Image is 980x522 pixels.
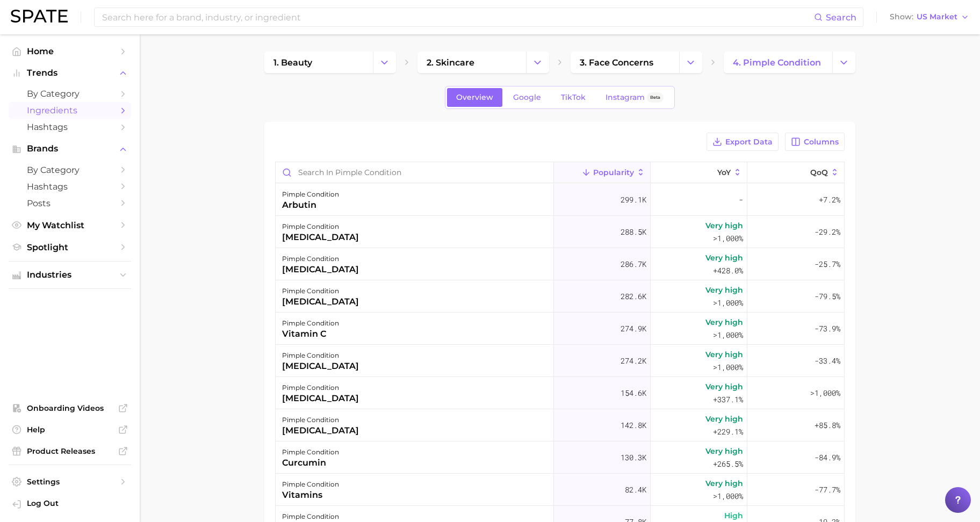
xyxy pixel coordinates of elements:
span: Help [27,425,113,434]
div: pimple condition [282,478,339,491]
span: Industries [27,270,113,280]
div: pimple condition [282,381,359,394]
div: [MEDICAL_DATA] [282,424,359,437]
span: Settings [27,477,113,487]
button: Popularity [554,162,651,183]
button: pimple conditionarbutin299.1k-+7.2% [276,184,844,216]
a: Settings [9,474,131,490]
span: by Category [27,165,113,175]
span: My Watchlist [27,220,113,230]
span: Hashtags [27,182,113,192]
span: Spotlight [27,242,113,252]
a: Home [9,43,131,60]
a: by Category [9,162,131,178]
a: Google [504,88,550,107]
div: pimple condition [282,446,339,459]
a: Posts [9,195,131,212]
div: pimple condition [282,414,359,426]
div: [MEDICAL_DATA] [282,231,359,244]
span: - [739,193,743,206]
span: 82.4k [625,483,646,496]
button: pimple conditionvitamins82.4kVery high>1,000%-77.7% [276,474,844,506]
a: Overview [447,88,502,107]
a: Spotlight [9,239,131,256]
button: Columns [785,133,845,151]
input: Search here for a brand, industry, or ingredient [101,8,814,26]
span: Posts [27,198,113,208]
span: Google [513,93,541,102]
a: Product Releases [9,443,131,459]
span: Very high [705,348,743,361]
button: Industries [9,267,131,283]
a: Onboarding Videos [9,400,131,416]
button: YoY [651,162,747,183]
button: QoQ [747,162,844,183]
a: InstagramBeta [596,88,673,107]
span: 4. pimple condition [733,57,821,68]
span: Columns [804,137,839,147]
a: TikTok [552,88,595,107]
div: vitamins [282,489,339,502]
button: Change Category [679,52,702,73]
span: -79.5% [815,290,840,303]
span: 142.8k [621,419,646,432]
span: 274.2k [621,354,646,367]
button: pimple condition[MEDICAL_DATA]282.6kVery high>1,000%-79.5% [276,280,844,313]
div: pimple condition [282,317,339,330]
span: >1,000% [810,388,840,398]
div: arbutin [282,199,339,212]
a: 1. beauty [264,52,373,73]
span: 274.9k [621,322,646,335]
a: Ingredients [9,102,131,119]
span: Overview [456,93,493,102]
span: Log Out [27,498,122,508]
span: QoQ [810,168,828,177]
button: Change Category [526,52,549,73]
span: Show [890,14,913,20]
span: >1,000% [713,298,743,308]
span: 154.6k [621,387,646,400]
span: Product Releases [27,446,113,456]
input: Search in pimple condition [276,162,553,183]
span: -84.9% [815,451,840,464]
span: +428.0% [713,264,743,277]
span: +337.1% [713,393,743,406]
button: pimple condition[MEDICAL_DATA]154.6kVery high+337.1%>1,000% [276,377,844,409]
span: Hashtags [27,122,113,132]
span: Trends [27,68,113,78]
div: vitamin c [282,328,339,340]
div: pimple condition [282,349,359,362]
span: 1. beauty [273,57,312,68]
span: Very high [705,445,743,458]
span: -29.2% [815,226,840,238]
span: Very high [705,219,743,232]
span: -77.7% [815,483,840,496]
span: 299.1k [621,193,646,206]
span: 2. skincare [427,57,474,68]
div: pimple condition [282,220,359,233]
div: [MEDICAL_DATA] [282,360,359,373]
span: -73.9% [815,322,840,335]
span: Brands [27,144,113,154]
span: Ingredients [27,105,113,115]
span: >1,000% [713,330,743,340]
span: 3. face concerns [580,57,653,68]
div: pimple condition [282,285,359,298]
button: pimple condition[MEDICAL_DATA]286.7kVery high+428.0%-25.7% [276,248,844,280]
span: Very high [705,477,743,490]
button: Export Data [707,133,779,151]
span: -33.4% [815,354,840,367]
a: 2. skincare [417,52,526,73]
span: Search [826,12,856,23]
a: Log out. Currently logged in with e-mail unhokang@lghnh.com. [9,495,131,513]
span: >1,000% [713,233,743,243]
span: 130.3k [621,451,646,464]
button: pimple condition[MEDICAL_DATA]274.2kVery high>1,000%-33.4% [276,345,844,377]
div: [MEDICAL_DATA] [282,295,359,308]
span: Very high [705,412,743,425]
span: Onboarding Videos [27,403,113,413]
div: curcumin [282,456,339,469]
div: pimple condition [282,252,359,265]
span: Very high [705,316,743,329]
button: Trends [9,65,131,81]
